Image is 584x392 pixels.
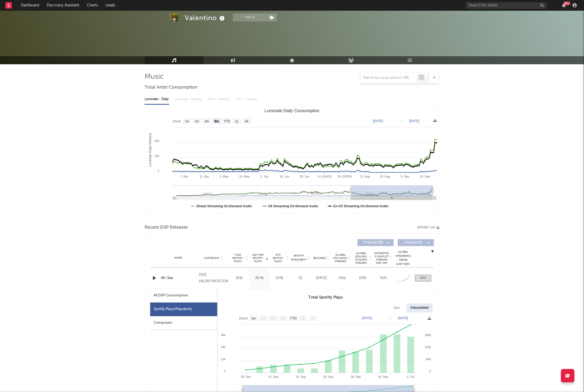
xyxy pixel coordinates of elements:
div: 51 [291,276,310,281]
span: Total Artist Consumption [145,84,198,91]
text: 1w [185,119,189,123]
text: 0 [158,169,159,172]
text: 1m [261,316,266,320]
span: Spotify Popularity [291,254,307,262]
a: All I See [161,276,196,281]
text: 20. Sep [241,375,251,378]
span: Last Day Spotify Plays [251,253,265,263]
text: [DATE] [373,119,383,123]
text: All [245,119,248,123]
text: [DATE] [398,316,408,320]
text: 28. [DATE] [338,175,352,178]
text: Ex-US Streaming On-Demand Audio [333,204,389,208]
div: Luminate - Daily [145,95,169,104]
text: Luminate Daily Streams [148,133,152,167]
div: [DATE] [312,276,330,281]
text: 24. Sep [296,375,306,378]
div: Raw [390,303,404,312]
div: N/A [374,276,392,281]
div: 161k [231,276,248,281]
text: → [400,119,403,123]
div: 241k [333,276,351,281]
div: Global Streaming Trend (Last 60D) [395,250,411,266]
div: 190k [354,276,372,281]
text: 0 [429,370,431,373]
text: 0 [224,370,226,373]
span: ATD Spotify Plays [271,253,285,263]
text: 3m [205,119,209,123]
div: 203k [271,276,288,281]
input: Search by song name or URL [361,76,417,80]
span: Released [313,257,326,260]
text: Luminate Daily Consumption [265,108,320,113]
text: 2. Oct [407,375,415,378]
text: 14. [DATE] [317,175,332,178]
text: YTD [224,119,230,123]
text: 7. Apr [180,175,188,178]
button: Originals(38) [357,239,394,246]
text: Global Streaming On-Demand Audio [196,204,252,208]
text: 12k [221,357,226,361]
span: Copyright [204,257,219,260]
text: 60k [426,357,431,361]
svg: Luminate Daily Consumption [145,106,439,213]
div: Valentino [185,13,226,22]
button: Track [233,13,266,21]
text: 25k [154,154,159,157]
div: Composers [150,316,217,330]
text: 180k [424,333,431,337]
text: 1m [195,119,199,123]
text: 22. Sep [268,375,278,378]
span: Global ATD Audio Streams [333,253,348,263]
text: 2. Jun [260,175,268,178]
text: 6m [214,119,219,123]
text: [DATE] [362,316,372,320]
text: → [389,316,392,320]
text: 26. Sep [323,375,333,378]
text: 1y [301,316,305,320]
div: 2025 VALENTINOSOUND [199,272,228,285]
text: 5. May [220,175,229,178]
text: 8. Sep [401,175,409,178]
div: Interpolated [406,303,433,312]
button: Features(0) [398,239,434,246]
text: 28. Sep [351,375,361,378]
text: 19. May [239,175,250,178]
text: 6m [281,316,286,320]
span: Global Rolling 7D Audio Streams [354,252,368,265]
button: 99+ [562,3,566,7]
text: YTD [290,316,297,320]
text: 21. Apr [199,175,209,178]
text: 1y [235,119,238,123]
span: Features ( 0 ) [401,241,426,244]
div: 99 + [564,1,570,5]
div: Spotify Plays/Popularity [150,303,217,316]
text: 36k [221,333,226,337]
text: 22. Sep [420,175,430,178]
text: 11. Aug [360,175,370,178]
span: Estimated % Playlist Streams Last Day [374,252,389,265]
text: 24k [221,345,226,349]
text: 1w [251,316,256,320]
div: Name [161,256,196,260]
div: All DSP Consumption [154,292,188,299]
button: Export CSV [417,226,439,229]
text: Zoom [173,119,181,123]
text: Zoom [239,316,248,320]
h3: Total Spotify Plays [217,294,434,301]
text: 120k [424,345,431,349]
span: 7 Day Spotify Plays [231,253,245,263]
text: 25. Aug [380,175,390,178]
text: US Streaming On-Demand Audio [268,204,318,208]
text: 30. Jun [300,175,309,178]
span: Originals ( 38 ) [361,241,386,244]
text: 50k [154,139,159,142]
div: All DSP Consumption [150,289,217,303]
text: 3m [271,316,276,320]
text: 30. Sep [378,375,388,378]
span: Recent DSP Releases [145,224,188,231]
text: All [311,316,315,320]
div: 38.4k [251,276,268,281]
text: 16. Jun [280,175,289,178]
